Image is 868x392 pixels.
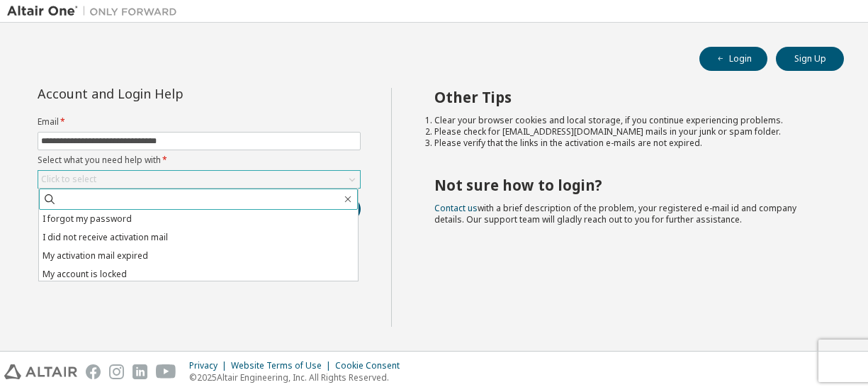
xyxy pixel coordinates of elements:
[41,174,96,185] div: Click to select
[434,176,818,194] h2: Not sure how to login?
[189,360,231,371] div: Privacy
[434,202,478,214] a: Contact us
[434,115,818,126] li: Clear your browser cookies and local storage, if you continue experiencing problems.
[86,364,101,379] img: facebook.svg
[434,88,818,106] h2: Other Tips
[38,116,361,128] label: Email
[434,138,818,149] li: Please verify that the links in the activation e-mails are not expired.
[38,155,361,166] label: Select what you need help with
[434,202,796,225] span: with a brief description of the problem, your registered e-mail id and company details. Our suppo...
[189,371,408,383] p: © 2025 Altair Engineering, Inc. All Rights Reserved.
[231,360,335,371] div: Website Terms of Use
[133,364,147,379] img: linkedin.svg
[38,171,360,188] div: Click to select
[776,47,844,71] button: Sign Up
[109,364,124,379] img: instagram.svg
[38,88,296,99] div: Account and Login Help
[156,364,176,379] img: youtube.svg
[7,4,184,18] img: Altair One
[39,210,358,228] li: I forgot my password
[699,47,767,71] button: Login
[335,360,408,371] div: Cookie Consent
[4,364,77,379] img: altair_logo.svg
[434,126,818,138] li: Please check for [EMAIL_ADDRESS][DOMAIN_NAME] mails in your junk or spam folder.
